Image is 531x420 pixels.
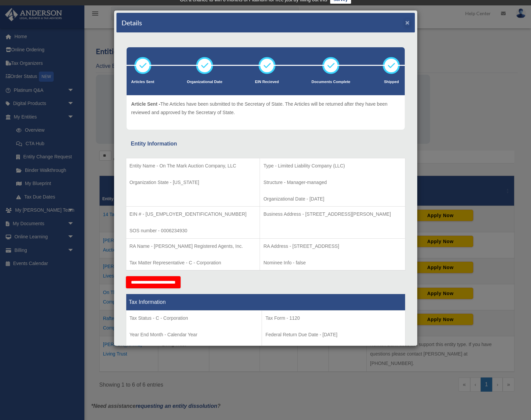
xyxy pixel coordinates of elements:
p: Entity Name - On The Mark Auction Company, LLC [130,162,257,170]
p: Tax Form - 1120 [265,314,401,322]
p: EIN # - [US_EMPLOYER_IDENTIFICATION_NUMBER] [130,210,257,218]
p: RA Name - [PERSON_NAME] Registered Agents, Inc. [130,242,257,251]
p: Documents Complete [312,79,350,85]
p: Organizational Date [187,79,222,85]
p: The Articles have been submitted to the Secretary of State. The Articles will be returned after t... [131,100,400,116]
p: Nominee Info - false [263,259,401,267]
p: Year End Month - Calendar Year [130,331,259,339]
p: EIN Recieved [255,79,279,85]
div: Entity Information [131,139,400,149]
p: Business Address - [STREET_ADDRESS][PERSON_NAME] [263,210,401,218]
p: Tax Matter Representative - C - Corporation [130,259,257,267]
td: Tax Period Type - Calendar Year [126,311,262,361]
p: SOS number - 0006234930 [130,227,257,235]
th: Tax Information [126,294,405,311]
p: Articles Sent [131,79,154,85]
p: Federal Return Due Date - [DATE] [265,331,401,339]
p: Structure - Manager-managed [263,178,401,187]
p: Organizational Date - [DATE] [263,195,401,203]
span: Article Sent - [131,101,160,107]
p: Shipped [383,79,400,85]
h4: Details [122,18,142,27]
button: × [405,19,410,26]
p: Tax Status - C - Corporation [130,314,259,322]
p: Organization State - [US_STATE] [130,178,257,187]
p: Type - Limited Liability Company (LLC) [263,162,401,170]
p: RA Address - [STREET_ADDRESS] [263,242,401,251]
